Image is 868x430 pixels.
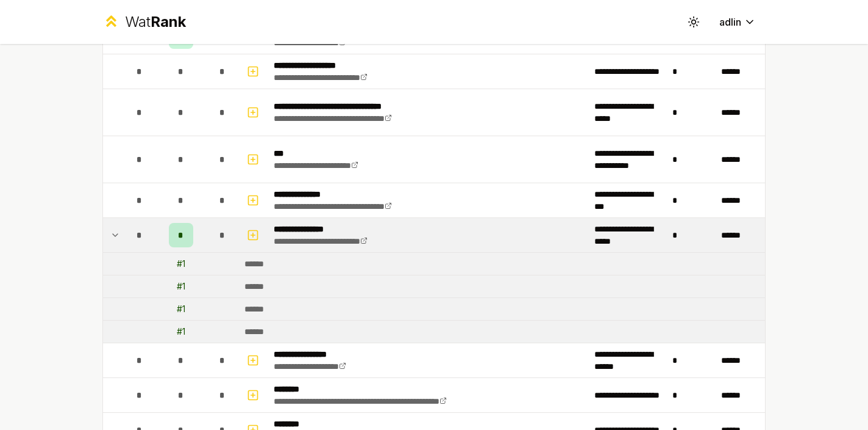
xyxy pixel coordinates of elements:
[719,15,741,29] span: adlin
[102,12,186,32] a: WatRank
[177,326,185,338] div: # 1
[151,13,186,31] span: Rank
[125,12,186,32] div: Wat
[177,280,185,293] div: # 1
[710,11,766,33] button: adlin
[177,258,185,270] div: # 1
[177,303,185,315] div: # 1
